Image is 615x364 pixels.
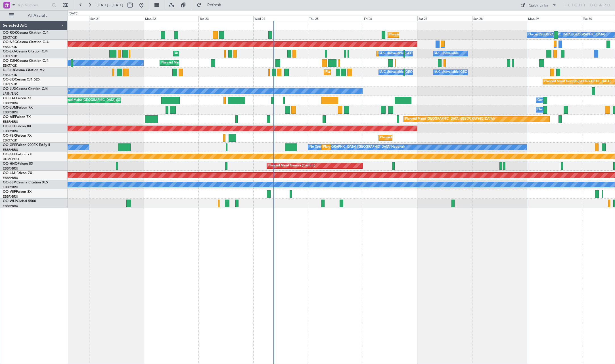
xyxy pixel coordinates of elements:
[144,16,199,21] div: Mon 22
[3,82,17,86] a: EBKT/KJK
[537,105,576,114] div: Owner Melsbroek Air Base
[89,16,144,21] div: Sun 21
[198,16,253,21] div: Tue 23
[202,3,226,7] span: Refresh
[3,143,50,147] a: OO-GPEFalcon 900EX EASy II
[435,49,459,58] div: A/C Unavailable
[3,73,17,77] a: EBKT/KJK
[253,16,308,21] div: Wed 24
[3,106,17,109] span: OO-LUM
[472,16,527,21] div: Sun 28
[3,200,36,203] a: OO-WLPGlobal 5500
[3,194,18,199] a: EBBR/BRU
[528,31,605,39] div: Owner [GEOGRAPHIC_DATA]-[GEOGRAPHIC_DATA]
[309,143,405,151] div: No Crew [GEOGRAPHIC_DATA] ([GEOGRAPHIC_DATA] National)
[3,97,16,100] span: OO-FAE
[3,106,33,109] a: OO-LUMFalcon 7X
[3,92,18,96] a: LFSN/ENC
[268,162,315,170] div: Planned Maint Geneva (Cointrin)
[3,204,18,208] a: EBBR/BRU
[3,41,49,44] a: OO-NSGCessna Citation CJ4
[194,1,228,10] button: Refresh
[3,129,18,133] a: EBBR/BRU
[3,78,40,81] a: OO-JIDCessna CJ1 525
[3,200,17,203] span: OO-WLP
[3,50,16,53] span: OO-LXA
[3,54,17,58] a: EBKT/KJK
[3,115,15,119] span: OO-AIE
[3,190,32,194] a: OO-VSFFalcon 8X
[529,3,548,9] div: Quick Links
[3,162,18,166] span: OO-HHO
[17,1,50,9] input: Trip Number
[378,49,444,58] div: Planned Maint Kortrijk-[GEOGRAPHIC_DATA]
[3,97,32,100] a: OO-FAEFalcon 7X
[323,143,426,151] div: Planned Maint [GEOGRAPHIC_DATA] ([GEOGRAPHIC_DATA] National)
[517,1,559,10] button: Quick Links
[380,49,486,58] div: A/C Unavailable [GEOGRAPHIC_DATA] ([GEOGRAPHIC_DATA] National)
[3,134,32,137] a: OO-FSXFalcon 7X
[3,148,18,152] a: EBBR/BRU
[380,134,446,142] div: Planned Maint Kortrijk-[GEOGRAPHIC_DATA]
[97,3,123,8] span: [DATE] - [DATE]
[15,14,60,18] span: All Aircraft
[3,125,16,128] span: OO-ELK
[3,125,31,128] a: OO-ELKFalcon 8X
[3,101,18,105] a: EBBR/BRU
[175,49,237,58] div: AOG Maint Kortrijk-[GEOGRAPHIC_DATA]
[3,115,31,119] a: OO-AIEFalcon 7X
[69,11,78,16] div: [DATE]
[3,110,18,115] a: EBBR/BRU
[3,176,18,180] a: EBBR/BRU
[6,11,62,20] button: All Aircraft
[3,69,14,72] span: D-IBLU
[405,115,495,123] div: Planned Maint [GEOGRAPHIC_DATA] ([GEOGRAPHIC_DATA])
[3,134,16,137] span: OO-FSX
[363,16,418,21] div: Fri 26
[3,181,48,184] a: OO-SLMCessna Citation XLS
[3,162,33,166] a: OO-HHOFalcon 8X
[161,59,227,67] div: Planned Maint Kortrijk-[GEOGRAPHIC_DATA]
[3,138,17,143] a: EBKT/KJK
[3,45,17,49] a: EBKT/KJK
[3,172,32,175] a: OO-LAHFalcon 7X
[3,190,16,194] span: OO-VSF
[3,166,18,171] a: EBBR/BRU
[417,16,472,21] div: Sat 27
[435,68,526,77] div: A/C Unavailable [GEOGRAPHIC_DATA]-[GEOGRAPHIC_DATA]
[3,31,17,35] span: OO-ROK
[3,87,48,91] a: OO-LUXCessna Citation CJ4
[527,16,582,21] div: Mon 29
[3,50,48,53] a: OO-LXACessna Citation CJ4
[3,157,20,161] a: UUMO/OSF
[544,77,610,86] div: Planned Maint Kortrijk-[GEOGRAPHIC_DATA]
[308,16,363,21] div: Thu 25
[3,35,17,40] a: EBKT/KJK
[3,78,15,81] span: OO-JID
[3,64,17,68] a: EBKT/KJK
[389,31,455,39] div: Planned Maint Kortrijk-[GEOGRAPHIC_DATA]
[3,59,49,63] a: OO-ZUNCessna Citation CJ4
[3,181,16,184] span: OO-SLM
[3,69,45,72] a: D-IBLUCessna Citation M2
[3,120,18,124] a: EBBR/BRU
[3,31,49,35] a: OO-ROKCessna Citation CJ4
[3,172,16,175] span: OO-LAH
[3,87,16,91] span: OO-LUX
[3,143,16,147] span: OO-GPE
[3,185,18,189] a: EBBR/BRU
[61,96,164,105] div: Planned Maint [GEOGRAPHIC_DATA] ([GEOGRAPHIC_DATA] National)
[380,68,486,77] div: A/C Unavailable [GEOGRAPHIC_DATA] ([GEOGRAPHIC_DATA] National)
[3,153,32,156] a: OO-GPPFalcon 7X
[537,96,576,105] div: Owner Melsbroek Air Base
[3,153,16,156] span: OO-GPP
[3,41,17,44] span: OO-NSG
[3,59,17,63] span: OO-ZUN
[325,68,389,77] div: Planned Maint Nice ([GEOGRAPHIC_DATA])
